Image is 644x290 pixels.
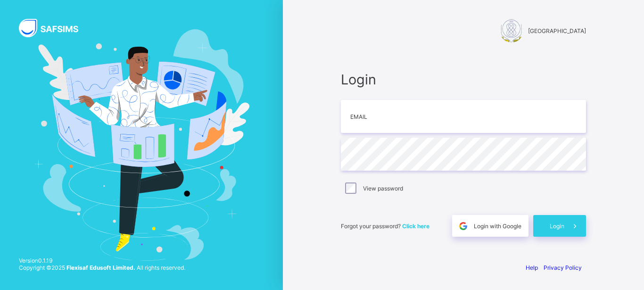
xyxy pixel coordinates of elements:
[544,264,582,271] a: Privacy Policy
[19,264,185,271] span: Copyright © 2025 All rights reserved.
[474,223,521,230] span: Login with Google
[526,264,538,271] a: Help
[19,257,185,264] span: Version 0.1.19
[341,223,429,230] span: Forgot your password?
[363,185,403,192] label: View password
[66,264,135,271] strong: Flexisaf Edusoft Limited.
[33,29,249,261] img: Hero Image
[458,221,469,232] img: google.396cfc9801f0270233282035f929180a.svg
[19,19,90,37] img: SAFSIMS Logo
[341,71,586,88] span: Login
[550,223,564,230] span: Login
[528,27,586,34] span: [GEOGRAPHIC_DATA]
[402,223,429,230] a: Click here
